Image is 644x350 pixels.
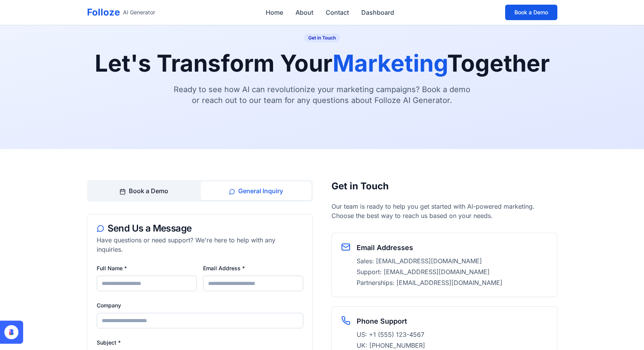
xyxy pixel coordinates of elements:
label: Company [97,302,121,309]
p: Our team is ready to help you get started with AI-powered marketing. Choose the best way to reach... [331,202,557,220]
a: Home [266,8,283,17]
button: Book a Demo [89,182,199,200]
span: Marketing [333,49,447,77]
label: Full Name * [97,265,127,271]
button: Book a Demo [505,5,557,20]
label: Email Address * [203,265,245,271]
div: Folloze [87,6,120,19]
p: UK: [PHONE_NUMBER] [357,341,436,350]
a: About [296,8,313,17]
a: Dashboard [361,8,394,17]
h3: Phone Support [357,316,436,327]
label: Subject * [97,339,121,346]
a: FollozeAI Generator [87,6,155,19]
button: General Inquiry [201,182,311,200]
p: Ready to see how AI can revolutionize your marketing campaigns? Book a demo or reach out to our t... [174,84,471,106]
div: Get in Touch [304,34,340,42]
p: Sales: [EMAIL_ADDRESS][DOMAIN_NAME] [357,256,502,266]
p: US: +1 (555) 123-4567 [357,330,436,339]
h3: Email Addresses [357,242,502,253]
a: Contact [326,8,349,17]
a: Book a Demo [505,8,557,16]
p: Partnerships: [EMAIL_ADDRESS][DOMAIN_NAME] [357,278,502,287]
p: Have questions or need support? We're here to help with any inquiries. [97,235,303,254]
div: AI Generator [123,9,155,16]
p: Support: [EMAIL_ADDRESS][DOMAIN_NAME] [357,267,502,276]
h1: Let's Transform Your Together [87,51,557,75]
div: Send Us a Message [97,224,303,233]
h2: Get in Touch [331,180,557,192]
